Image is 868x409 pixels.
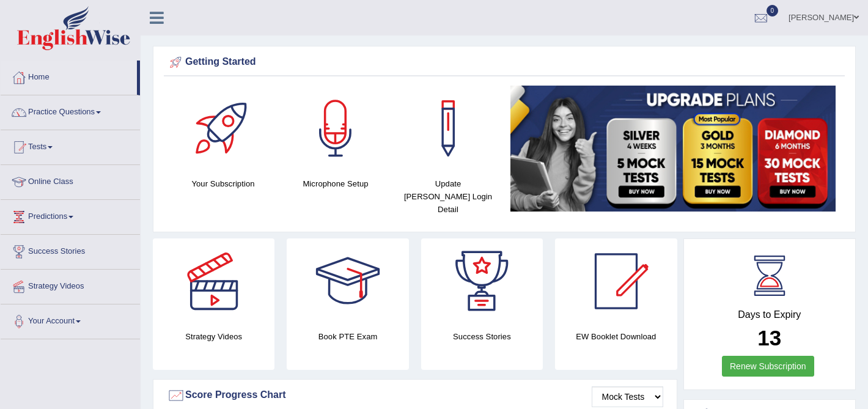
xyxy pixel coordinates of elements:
[1,95,140,126] a: Practice Questions
[1,200,140,230] a: Predictions
[421,330,543,343] h4: Success Stories
[153,330,274,343] h4: Strategy Videos
[1,165,140,196] a: Online Class
[1,270,140,300] a: Strategy Videos
[173,177,273,190] h4: Your Subscription
[510,86,836,212] img: small5.jpg
[285,177,386,190] h4: Microphone Setup
[1,304,140,335] a: Your Account
[1,61,137,91] a: Home
[555,330,677,343] h4: EW Booklet Download
[767,5,779,17] span: 0
[757,326,781,350] b: 13
[167,386,663,405] div: Score Progress Chart
[1,235,140,265] a: Success Stories
[398,177,498,216] h4: Update [PERSON_NAME] Login Detail
[697,309,842,320] h4: Days to Expiry
[722,356,814,377] a: Renew Subscription
[287,330,408,343] h4: Book PTE Exam
[167,53,842,72] div: Getting Started
[1,130,140,161] a: Tests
